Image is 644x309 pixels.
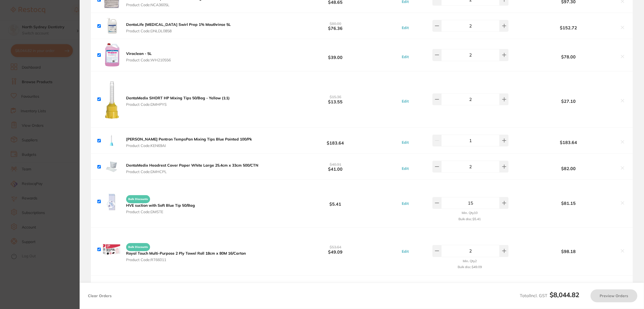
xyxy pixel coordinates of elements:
button: DentaMedix SHORT HP Mixing Tips 50/Bag - Yellow (1:1) Product Code:DMHPYS [124,96,231,107]
b: DentaLife [MEDICAL_DATA] Swirl Prep 1% Mouthrinse 5L [126,22,231,27]
button: Edit [400,201,410,206]
button: Preview Orders [590,289,637,302]
small: Min. Qty 10 [462,211,478,215]
span: Product Code: NCA3605L [126,3,215,7]
small: Bulk disc. $5.41 [458,217,481,221]
b: DentaMedix Headrest Cover Paper White Large 25.4cm x 33cm 500/CTN [126,163,258,168]
span: Product Code: DMHCPL [126,170,258,174]
img: amZiZ2Y4MQ [103,158,120,175]
span: Product Code: DMSTE [126,210,195,214]
b: $82.00 [521,166,617,171]
b: $39.00 [282,50,388,60]
b: $78.00 [521,54,617,59]
button: Edit [400,140,410,145]
span: Product Code: WH210556 [126,58,171,62]
b: $76.36 [282,21,388,31]
img: ODN1MW15OA [103,193,120,210]
span: $80.00 [330,21,341,26]
button: Edit [400,99,410,104]
b: Royal Touch Multi-Purpose 2 Ply Towel Roll 18cm x 80M 16/Carton [126,251,246,256]
span: Total Incl. GST [520,293,579,298]
img: d2NldHlzaQ [103,280,120,297]
b: $183.64 [521,140,617,145]
b: $183.64 [282,136,388,146]
b: $5.41 [282,196,388,206]
img: a3Bqamgxaw [103,43,120,66]
span: $15.36 [330,94,341,99]
button: Edit [400,166,410,171]
b: $98.18 [521,249,617,254]
span: Product Code: KEN69AI [126,143,252,148]
button: Viraclean - 5L Product Code:WH210556 [124,51,172,62]
img: ZGJ4NGRrdA [103,17,120,34]
span: Bulk Discounts [126,195,150,203]
b: $8,044.82 [550,291,579,299]
span: Product Code: DNLDL0858 [126,29,231,33]
b: HVE suction with Soft Blue Tip 50/Bag [126,203,195,208]
button: Edit [400,249,410,254]
button: DentaLife [MEDICAL_DATA] Swirl Prep 1% Mouthrinse 5L Product Code:DNLDL0858 [124,22,232,33]
small: Bulk disc. $49.09 [458,265,482,269]
b: $49.09 [282,244,388,254]
span: Bulk Discounts [126,243,150,251]
b: $41.00 [282,162,388,172]
b: DentaMedix SHORT HP Mixing Tips 50/Bag - Yellow (1:1) [126,96,230,100]
button: [PERSON_NAME] Pentron TempsPan Mixing Tips Blue Pointed 100/Pk Product Code:KEN69AI [124,137,254,148]
img: MmlkaWN3bQ [103,132,120,149]
b: $27.10 [521,99,617,104]
img: YmhvN3lhaQ [103,241,120,258]
span: Product Code: DMHPYS [126,102,230,107]
img: czQ1MjYzdQ [103,76,120,123]
small: Min. Qty 2 [463,259,477,263]
b: [PERSON_NAME] Pentron TempsPan Mixing Tips Blue Pointed 100/Pk [126,137,252,142]
button: Edit [400,25,410,30]
span: $53.64 [330,245,341,250]
button: DentaMedix Headrest Cover Paper White Large 25.4cm x 33cm 500/CTN Product Code:DMHCPL [124,163,260,174]
button: Bulk Discounts Royal Touch Multi-Purpose 2 Ply Towel Roll 18cm x 80M 16/Carton Product Code:RT66011 [124,241,247,262]
button: Clear Orders [86,289,113,302]
button: Edit [400,54,410,59]
span: Product Code: RT66011 [126,258,246,262]
span: $40.91 [330,162,341,167]
b: $81.15 [521,201,617,206]
b: Viraclean - 5L [126,51,152,56]
b: $152.72 [521,25,617,30]
button: Bulk Discounts HVE suction with Soft Blue Tip 50/Bag Product Code:DMSTE [124,193,197,214]
b: $13.55 [282,94,388,104]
